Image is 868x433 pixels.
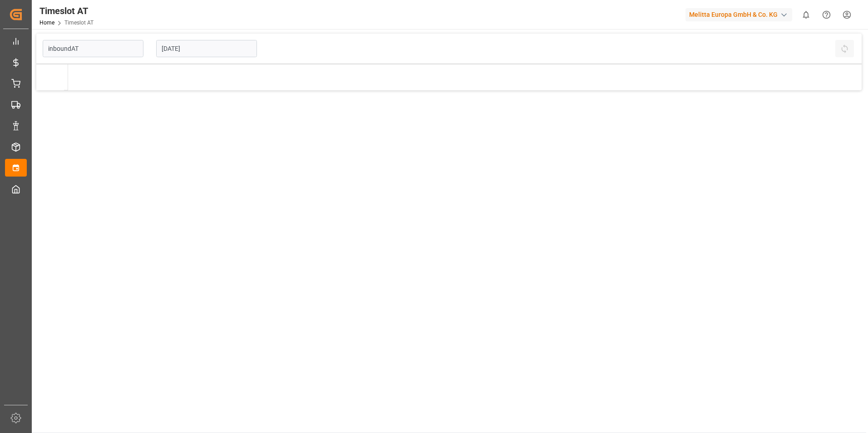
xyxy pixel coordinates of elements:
button: Melitta Europa GmbH & Co. KG [686,6,796,23]
a: Home [39,20,54,26]
button: show 0 new notifications [796,5,816,25]
div: Melitta Europa GmbH & Co. KG [686,8,792,21]
input: Type to search/select [43,40,143,57]
button: Help Center [816,5,837,25]
input: DD.MM.YYYY [156,40,257,57]
div: Timeslot AT [39,4,94,18]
